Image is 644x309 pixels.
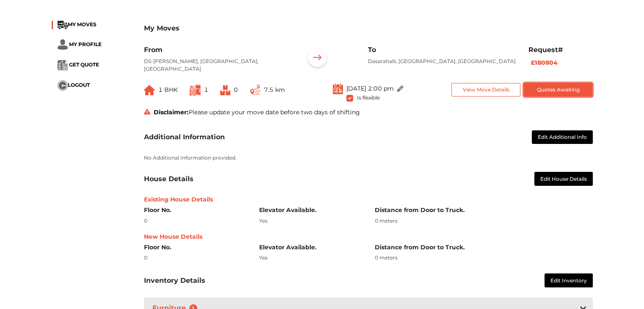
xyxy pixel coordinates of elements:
img: ... [190,85,201,96]
h6: Existing House Details [144,196,593,203]
img: ... [58,60,68,70]
img: ... [397,86,404,92]
p: Dasarahalli, [GEOGRAPHIC_DATA], [GEOGRAPHIC_DATA] [368,58,515,65]
h6: From [144,46,291,54]
img: ... [304,46,330,72]
h3: My Moves [144,24,593,32]
h3: House Details [144,175,193,183]
img: ... [250,85,260,95]
img: ... [58,80,68,91]
img: ... [333,83,343,94]
span: 7.5 km [264,86,285,94]
span: Is flexible [357,93,379,101]
div: 0 [144,254,247,262]
h6: New House Details [144,233,593,240]
a: ... MY PROFILE [58,41,102,47]
div: Yes [259,254,362,262]
span: GET QUOTE [69,61,99,68]
span: MY PROFILE [69,41,102,47]
span: MY MOVES [68,21,97,28]
h6: Distance from Door to Truck. [375,207,593,214]
h6: Distance from Door to Truck. [375,244,593,251]
b: E180804 [531,59,558,66]
h6: Request# [528,46,593,54]
span: 0 [234,86,238,94]
p: No Additional Information provided. [144,154,593,162]
div: 0 meters [375,254,593,262]
div: 0 [144,217,247,225]
span: LOGOUT [68,82,90,88]
button: View Move Details [451,83,520,97]
div: Yes [259,217,362,225]
img: ... [144,85,155,95]
img: ... [58,21,68,29]
img: ... [58,39,68,50]
h3: Additional Information [144,133,225,141]
button: ...LOGOUT [58,80,90,91]
button: Edit Additional Info [532,130,593,144]
div: 0 meters [375,217,593,225]
button: Quotes Awaiting [524,83,593,97]
h6: Elevator Available. [259,207,362,214]
button: Edit Inventory [544,273,593,287]
div: Please update your move date before two days of shifting [138,108,599,117]
h3: Inventory Details [144,276,205,284]
h6: To [368,46,515,54]
span: 1 [204,86,208,94]
a: ...MY MOVES [58,21,97,28]
h6: Floor No. [144,207,247,214]
span: 1 BHK [158,86,178,94]
h6: Elevator Available. [259,244,362,251]
h6: Floor No. [144,244,247,251]
button: Edit House Details [534,172,593,186]
strong: Disclaimer: [154,108,188,116]
p: DS-[PERSON_NAME], [GEOGRAPHIC_DATA], [GEOGRAPHIC_DATA] [144,58,291,73]
span: [DATE] 2:00 pm [346,84,394,92]
a: ... GET QUOTE [58,61,99,68]
button: E180804 [528,58,560,68]
img: ... [220,85,230,95]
